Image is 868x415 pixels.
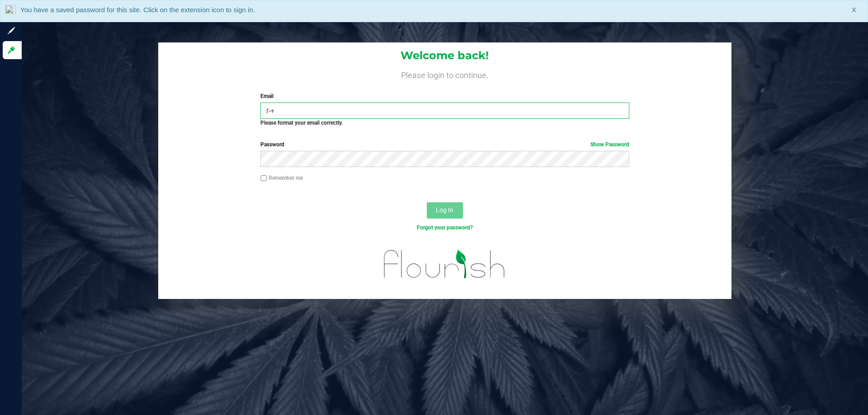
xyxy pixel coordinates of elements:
strong: Please format your email correctly. [260,120,343,126]
button: Log In [427,202,463,219]
img: flourish_logo.svg [373,241,516,287]
input: Remember me [260,175,267,182]
a: Forgot your password? [417,224,473,231]
span: Log In [436,206,453,214]
h1: Welcome back! [158,50,731,61]
span: You have a saved password for this site. Click on the extension icon to sign in. [20,6,255,14]
inline-svg: Sign up [7,26,16,35]
inline-svg: Log in [7,46,16,55]
img: notLoggedInIcon.png [5,5,16,17]
a: Show Password [590,141,629,148]
label: Remember me [260,174,303,182]
h4: Please login to continue. [158,69,731,79]
label: Email [260,92,629,100]
span: Password [260,141,284,148]
span: X [852,5,856,15]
